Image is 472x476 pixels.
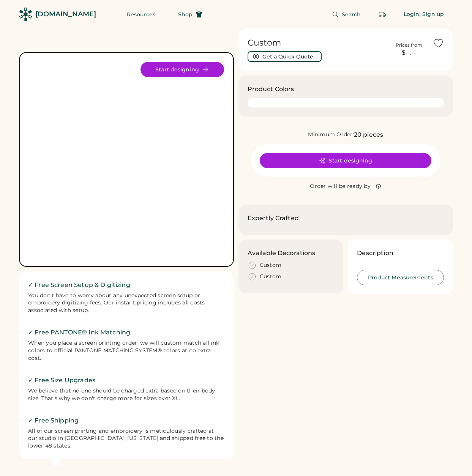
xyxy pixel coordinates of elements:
h2: ✓ Free Shipping [28,416,225,425]
button: Product Measurements [357,270,444,285]
div: Custom [260,262,282,269]
button: Retrieve an order [375,7,390,22]
button: Start designing [140,62,224,77]
h2: ✓ Free Screen Setup & Digitizing [28,281,225,290]
div: 20 pieces [354,130,383,139]
div: Prices from [396,42,422,48]
div: Custom [260,273,282,281]
h3: Description [357,249,393,258]
div: Minimum Order: [308,131,354,139]
div: You don't have to worry about any unexpected screen setup or embroidery digitizing fees. Our inst... [28,292,225,315]
button: Start designing [260,153,431,168]
h3: Product Colors [248,85,294,94]
h2: Expertly Crafted [248,214,299,223]
div: Login [404,11,420,18]
button: Shop [169,7,212,22]
span: Search [342,12,361,17]
button: Resources [118,7,164,22]
div: [DOMAIN_NAME] [35,9,96,19]
div: All of our screen printing and embroidery is meticulously crafted at our studio in [GEOGRAPHIC_DA... [28,427,225,450]
div: We believe that no one should be charged extra based on their body size. That's why we don't char... [28,387,225,402]
div: $--.-- [390,48,428,57]
img: Rendered Logo - Screens [19,8,32,21]
div: | Sign up [419,11,444,18]
button: Search [323,7,370,22]
span: Shop [178,12,193,17]
div: Order will be ready by [310,183,371,190]
h1: Custom [248,38,386,48]
h3: Available Decorations [248,249,316,258]
h2: ✓ Free PANTONE® Ink Matching [28,328,225,337]
img: Product Image [29,62,224,257]
h2: ✓ Free Size Upgrades [28,376,225,385]
div: When you place a screen printing order, we will custom match all ink colors to official PANTONE M... [28,339,225,362]
button: Get a Quick Quote [248,51,322,62]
